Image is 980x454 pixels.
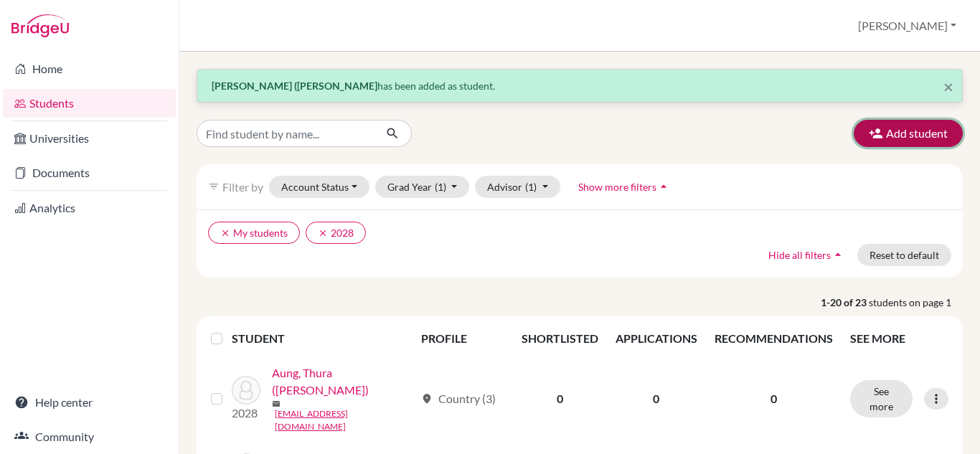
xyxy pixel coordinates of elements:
[3,194,176,222] a: Analytics
[852,12,963,39] button: [PERSON_NAME]
[306,222,366,244] button: clear2028
[275,407,415,433] a: [EMAIL_ADDRESS][DOMAIN_NAME]
[513,356,607,442] td: 0
[435,181,446,193] span: (1)
[715,390,833,407] p: 0
[578,181,656,193] span: Show more filters
[272,364,415,399] a: Aung, Thura ([PERSON_NAME])
[943,78,953,95] button: Close
[525,181,537,193] span: (1)
[220,228,230,238] i: clear
[842,321,957,356] th: SEE MORE
[3,55,176,83] a: Home
[421,390,496,407] div: Country (3)
[943,76,953,97] span: ×
[222,180,263,194] span: Filter by
[212,78,948,93] p: has been added as student.
[232,405,260,422] p: 2028
[566,176,683,198] button: Show more filtersarrow_drop_up
[413,321,513,356] th: PROFILE
[232,321,413,356] th: STUDENT
[850,380,913,417] button: See more
[3,388,176,417] a: Help center
[821,295,869,310] strong: 1-20 of 23
[3,159,176,187] a: Documents
[208,222,300,244] button: clearMy students
[475,176,560,198] button: Advisor(1)
[3,422,176,451] a: Community
[607,356,706,442] td: 0
[421,393,433,405] span: location_on
[854,120,963,147] button: Add student
[3,89,176,118] a: Students
[607,321,706,356] th: APPLICATIONS
[212,80,377,92] strong: [PERSON_NAME] ([PERSON_NAME]
[318,228,328,238] i: clear
[768,249,831,261] span: Hide all filters
[11,14,69,37] img: Bridge-U
[857,244,951,266] button: Reset to default
[513,321,607,356] th: SHORTLISTED
[869,295,963,310] span: students on page 1
[232,376,260,405] img: Aung, Thura (David)
[3,124,176,153] a: Universities
[831,247,845,262] i: arrow_drop_up
[706,321,842,356] th: RECOMMENDATIONS
[756,244,857,266] button: Hide all filtersarrow_drop_up
[272,399,281,408] span: mail
[656,179,671,194] i: arrow_drop_up
[375,176,470,198] button: Grad Year(1)
[208,181,220,192] i: filter_list
[197,120,374,147] input: Find student by name...
[269,176,369,198] button: Account Status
